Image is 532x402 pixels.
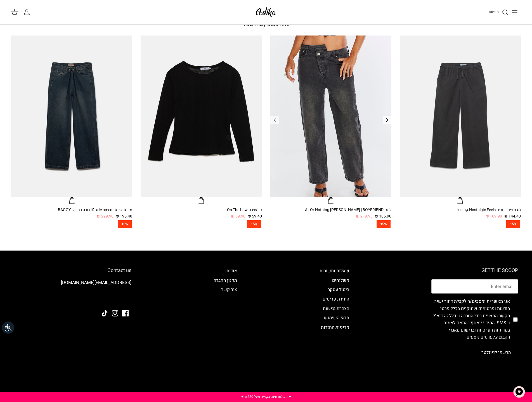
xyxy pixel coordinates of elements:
input: Email [431,279,518,294]
a: הצהרת נגישות [323,305,349,312]
a: מכנסי ג'ינס It’s a Moment גזרה רחבה | BAGGY 195.40 ₪ 229.90 ₪ [11,207,132,219]
a: Instagram [112,310,118,316]
a: Previous [270,116,279,124]
a: משלוחים [332,277,349,284]
a: תנאי השימוש [324,314,349,321]
a: לפרטים נוספים [467,334,495,340]
span: חיפוש [489,9,499,15]
a: מדיניות החזרות [321,324,349,331]
a: ✦ משלוח חינם בקנייה מעל ₪220 ✦ [241,394,291,399]
button: הרשמי לניוזלטר [474,346,518,360]
a: מכנסיים רחבים Nostalgic Feels קורדרוי [400,36,521,204]
span: 15% [118,220,132,228]
div: מכנסי ג'ינס It’s a Moment גזרה רחבה | BAGGY [11,207,132,213]
span: 186.90 ₪ [375,213,391,219]
span: 15% [377,220,391,228]
div: מכנסיים רחבים Nostalgic Feels קורדרוי [400,207,521,213]
h6: Contact us [14,268,131,274]
a: [EMAIL_ADDRESS][DOMAIN_NAME] [61,279,131,286]
span: 219.90 ₪ [356,213,373,219]
a: ג׳ינס All Or Nothing קריס-קרוס | BOYFRIEND [270,36,391,204]
a: Previous [383,116,391,124]
img: Adika IL [254,6,278,19]
a: מכנסי ג'ינס It’s a Moment גזרה רחבה | BAGGY [11,36,132,204]
a: ביטול עסקה [327,286,349,293]
div: ג׳ינס All Or Nothing [PERSON_NAME] | BOYFRIEND [270,207,391,213]
a: אודות [226,268,237,274]
span: 195.40 ₪ [116,213,132,219]
span: 69.90 ₪ [231,213,245,219]
button: Toggle menu [509,6,521,18]
a: 15% [141,220,262,228]
div: Secondary navigation [208,268,243,360]
a: חיפוש [489,9,509,16]
a: מכנסיים רחבים Nostalgic Feels קורדרוי 144.40 ₪ 169.90 ₪ [400,207,521,219]
div: טי-שירט On The Low [141,207,262,213]
a: טי-שירט On The Low 59.40 ₪ 69.90 ₪ [141,207,262,219]
span: 15% [247,220,261,228]
a: Tiktok [101,310,108,316]
h6: GET THE SCOOP [431,268,518,274]
span: 15% [506,220,520,228]
a: צור קשר [221,286,237,293]
span: 144.40 ₪ [504,213,521,219]
h4: You may also like [11,21,521,27]
a: 15% [11,220,132,228]
a: החזרת פריטים [323,296,349,302]
a: תקנון החברה [214,277,237,284]
a: שאלות ותשובות [320,268,349,274]
a: 15% [400,220,521,228]
label: אני מאשר/ת ומסכימ/ה לקבלת דיוור ישיר, הודעות ופרסומים שיווקיים בכלל פרטי הקשר המצויים בידי החברה ... [431,298,510,341]
a: ג׳ינס All Or Nothing [PERSON_NAME] | BOYFRIEND 186.90 ₪ 219.90 ₪ [270,207,391,219]
img: Adika IL [116,295,131,302]
span: 59.40 ₪ [248,213,262,219]
a: החשבון שלי [23,9,32,16]
span: 169.90 ₪ [486,213,502,219]
a: 15% [270,220,391,228]
a: טי-שירט On The Low [141,36,262,204]
span: 229.90 ₪ [97,213,114,219]
div: Secondary navigation [314,268,355,360]
button: צ'אט [511,384,528,400]
a: Facebook [122,310,129,316]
